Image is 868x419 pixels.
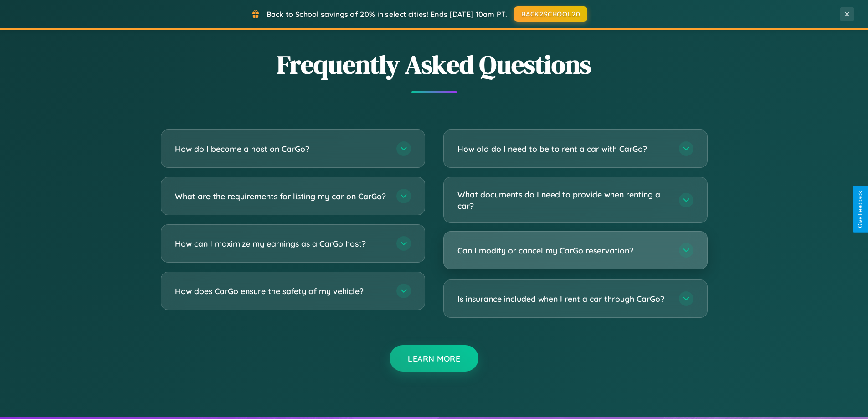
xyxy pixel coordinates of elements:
div: Give Feedback [857,191,863,228]
h2: Frequently Asked Questions [161,47,708,82]
h3: How old do I need to be to rent a car with CarGo? [457,143,670,155]
h3: How does CarGo ensure the safety of my vehicle? [175,285,387,297]
h3: How can I maximize my earnings as a CarGo host? [175,238,387,249]
h3: What documents do I need to provide when renting a car? [457,189,670,211]
h3: Can I modify or cancel my CarGo reservation? [457,245,670,256]
h3: How do I become a host on CarGo? [175,143,387,155]
span: Back to School savings of 20% in select cities! Ends [DATE] 10am PT. [267,10,507,19]
button: BACK2SCHOOL20 [514,6,587,22]
h3: What are the requirements for listing my car on CarGo? [175,191,387,202]
h3: Is insurance included when I rent a car through CarGo? [457,293,670,305]
button: Learn More [390,345,478,372]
